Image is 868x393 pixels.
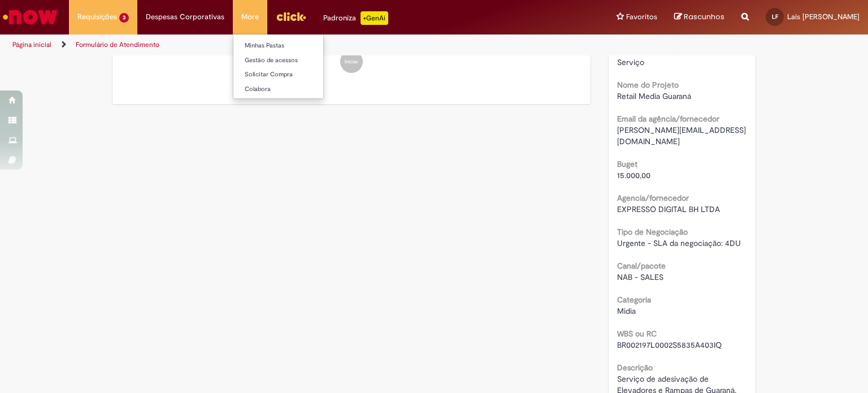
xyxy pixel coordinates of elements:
span: Serviço [617,57,644,67]
a: Página inicial [12,40,51,49]
span: LF [772,13,778,20]
span: [PERSON_NAME][EMAIL_ADDRESS][DOMAIN_NAME] [617,125,746,146]
a: Rascunhos [674,12,724,23]
span: More [241,11,259,23]
img: click_logo_yellow_360x200.png [276,8,306,25]
b: Canal/pacote [617,261,666,271]
a: Gestão de acessos [233,54,358,67]
span: 3 [119,13,129,23]
a: Colabora [233,83,358,96]
div: Padroniza [323,11,388,25]
b: Nome do Projeto [617,80,679,90]
b: Tipo de Negociação [617,227,688,237]
ul: Trilhas de página [8,34,570,55]
span: Rascunhos [684,11,724,22]
span: NAB - SALES [617,272,663,282]
span: EXPRESSO DIGITAL BH LTDA [617,204,720,214]
b: Descrição [617,362,653,373]
span: Midia [617,306,636,316]
span: Favoritos [626,11,657,23]
span: Urgente - SLA da negociação: 4DU [617,238,741,248]
b: Email da agência/fornecedor [617,114,719,124]
b: Agencia/fornecedor [617,193,689,203]
b: Buget [617,159,637,169]
a: Formulário de Atendimento [76,40,159,49]
span: Requisições [77,11,117,23]
b: Tipo da Solicitação [617,46,684,56]
span: BR002197L0002S5835A403IQ [617,340,722,350]
b: Categoria [617,295,651,305]
span: Lais [PERSON_NAME] [787,12,860,21]
p: +GenAi [361,11,388,25]
span: 15.000,00 [617,170,650,180]
a: Minhas Pastas [233,40,358,52]
span: Retail Media Guaraná [617,91,691,101]
a: Solicitar Compra [233,68,358,81]
ul: More [233,34,324,99]
b: WBS ou RC [617,329,657,339]
img: ServiceNow [1,6,59,28]
span: Despesas Corporativas [146,11,224,23]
